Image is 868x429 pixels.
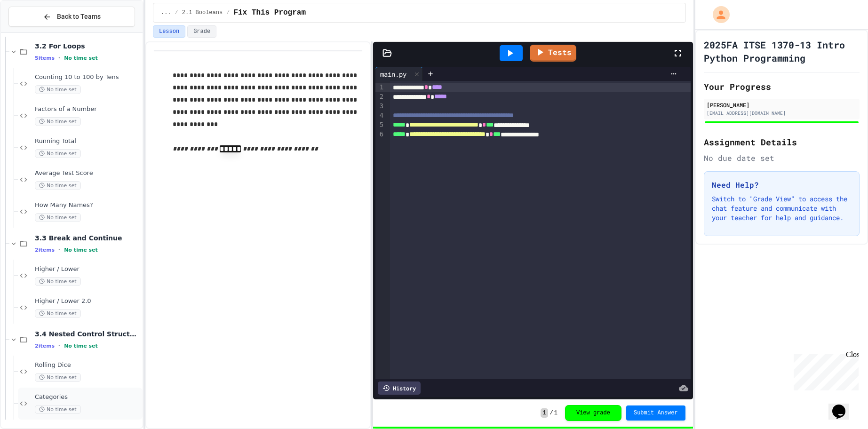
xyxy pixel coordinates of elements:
a: Tests [530,45,576,62]
span: No time set [35,85,81,94]
span: No time set [64,247,98,253]
span: Running Total [35,137,141,145]
span: No time set [35,149,81,158]
div: No due date set [704,152,860,164]
span: Submit Answer [634,409,678,417]
span: No time set [35,277,81,286]
span: 2 items [35,247,55,253]
span: Factors of a Number [35,105,141,113]
span: 3.2 For Loops [35,42,141,50]
div: My Account [703,4,732,25]
span: 1 [554,409,557,417]
span: No time set [35,181,81,190]
span: How Many Names? [35,201,141,209]
div: 5 [375,120,385,130]
span: 3.3 Break and Continue [35,234,141,242]
span: Back to Teams [57,12,101,22]
span: / [175,9,178,16]
h2: Your Progress [704,80,860,93]
button: Submit Answer [626,405,685,421]
div: 1 [375,83,385,92]
span: No time set [35,373,81,382]
span: No time set [35,309,81,318]
h1: 2025FA ITSE 1370-13 Intro Python Programming [704,38,860,64]
div: main.py [375,67,423,81]
span: • [58,246,60,254]
span: Higher / Lower 2.0 [35,297,141,305]
span: Higher / Lower [35,265,141,273]
span: • [58,342,60,350]
div: 4 [375,111,385,120]
span: No time set [64,55,98,61]
span: 3.4 Nested Control Structures [35,330,141,338]
div: 6 [375,130,385,139]
span: Average Test Score [35,169,141,177]
button: View grade [565,405,621,421]
h3: Need Help? [712,179,852,191]
iframe: chat widget [790,350,859,390]
span: No time set [35,117,81,126]
span: 2.1 Booleans [182,9,223,16]
div: Chat with us now!Close [4,4,65,60]
div: History [378,381,421,395]
div: [EMAIL_ADDRESS][DOMAIN_NAME] [707,110,857,117]
span: No time set [35,405,81,414]
h2: Assignment Details [704,135,860,149]
span: / [550,409,553,417]
div: 3 [375,102,385,111]
iframe: chat widget [828,391,859,420]
button: Lesson [153,25,185,38]
span: No time set [35,213,81,222]
span: / [226,9,230,16]
span: 2 items [35,343,55,349]
span: Categories [35,393,141,401]
span: Counting 10 to 100 by Tens [35,73,141,81]
span: • [58,54,60,62]
span: ... [161,9,171,16]
div: main.py [375,69,411,79]
span: Rolling Dice [35,361,141,369]
span: 5 items [35,55,55,61]
button: Back to Teams [8,7,135,27]
span: 1 [541,408,548,418]
span: No time set [64,343,98,349]
p: Switch to "Grade View" to access the chat feature and communicate with your teacher for help and ... [712,194,852,222]
div: 2 [375,92,385,102]
button: Grade [187,25,216,38]
span: Fix This Program [233,7,306,18]
div: [PERSON_NAME] [707,101,857,109]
